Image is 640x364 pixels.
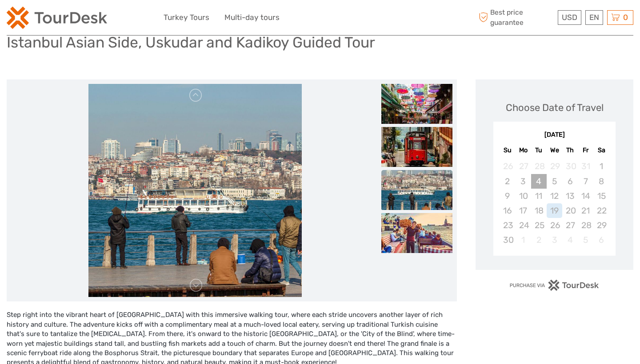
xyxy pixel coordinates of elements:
div: Not available Thursday, November 13th, 2025 [562,189,578,203]
div: Not available Sunday, November 16th, 2025 [500,203,515,218]
div: Fr [578,144,593,156]
a: Turkey Tours [164,11,209,24]
div: Not available Tuesday, November 18th, 2025 [531,203,547,218]
div: Not available Thursday, October 30th, 2025 [562,159,578,174]
div: Not available Friday, November 21st, 2025 [578,203,593,218]
div: Not available Wednesday, December 3rd, 2025 [547,233,562,247]
img: D62C2130337DAF12A01B562DB101F8C856D92CB4D249B362110AFE7DFA278300_160x90.jpg [381,213,452,253]
span: USD [562,13,577,22]
div: Not available Monday, November 10th, 2025 [516,189,531,203]
div: month 2025-11 [496,159,612,247]
img: PurchaseViaTourDesk.png [509,280,600,291]
img: AFAC654AA54E6807BF7C37BEAAAC9CA2BE8A2AC2A014204D7BD6EB432E3EA023_160x90.jpg [381,84,452,124]
div: Not available Tuesday, November 11th, 2025 [531,189,547,203]
div: Not available Monday, October 27th, 2025 [516,159,531,174]
div: We [547,144,562,156]
div: Not available Saturday, December 6th, 2025 [593,233,609,247]
button: Open LiveChat chat widget [102,14,113,24]
div: Not available Friday, December 5th, 2025 [578,233,593,247]
div: Not available Tuesday, November 4th, 2025 [531,174,547,189]
p: We're away right now. Please check back later! [12,16,100,23]
div: Not available Saturday, November 8th, 2025 [593,174,609,189]
img: 02C76A10CB7AC8D5D52EA4857C7BF0C0A5FF064B576E4EAA3093006AF68DFFFA_160x90.jpg [381,170,452,210]
div: Not available Monday, November 17th, 2025 [516,203,531,218]
a: Multi-day tours [224,11,280,24]
div: Not available Tuesday, November 25th, 2025 [531,218,547,233]
div: Not available Saturday, November 22nd, 2025 [593,203,609,218]
img: 2254-3441b4b5-4e5f-4d00-b396-31f1d84a6ebf_logo_small.png [7,7,107,29]
div: Not available Friday, October 31st, 2025 [578,159,593,174]
span: Best price guarantee [477,8,556,27]
div: Not available Wednesday, November 5th, 2025 [547,174,562,189]
div: Not available Tuesday, December 2nd, 2025 [531,233,547,247]
div: Not available Tuesday, October 28th, 2025 [531,159,547,174]
div: Not available Thursday, November 27th, 2025 [562,218,578,233]
div: EN [585,10,603,25]
div: Not available Monday, November 3rd, 2025 [516,174,531,189]
div: Not available Thursday, November 20th, 2025 [562,203,578,218]
div: Sa [593,144,609,156]
div: Not available Saturday, November 1st, 2025 [593,159,609,174]
img: 02C76A10CB7AC8D5D52EA4857C7BF0C0A5FF064B576E4EAA3093006AF68DFFFA_main_slider.jpg [88,84,302,297]
div: Not available Friday, November 7th, 2025 [578,174,593,189]
span: 0 [622,13,629,22]
div: Not available Wednesday, November 19th, 2025 [547,203,562,218]
div: Th [562,144,578,156]
div: Not available Saturday, November 29th, 2025 [593,218,609,233]
div: Not available Wednesday, November 12th, 2025 [547,189,562,203]
img: F3C9522A7377D8D1CF1E97B13FB6955F444CCAD52B52C2961BB420BD41028783_160x90.jpg [381,127,452,167]
div: Su [500,144,515,156]
div: Not available Saturday, November 15th, 2025 [593,189,609,203]
div: Mo [516,144,531,156]
div: Not available Sunday, November 30th, 2025 [500,233,515,247]
div: Not available Thursday, November 6th, 2025 [562,174,578,189]
div: Not available Friday, November 28th, 2025 [578,218,593,233]
div: Not available Wednesday, October 29th, 2025 [547,159,562,174]
div: Not available Sunday, November 9th, 2025 [500,189,515,203]
div: Not available Monday, December 1st, 2025 [516,233,531,247]
div: Not available Thursday, December 4th, 2025 [562,233,578,247]
div: [DATE] [493,131,616,140]
h1: Istanbul Asian Side, Uskudar and Kadikoy Guided Tour [7,33,375,51]
div: Not available Friday, November 14th, 2025 [578,189,593,203]
div: Not available Sunday, November 23rd, 2025 [500,218,515,233]
div: Choose Date of Travel [506,101,604,115]
div: Not available Sunday, November 2nd, 2025 [500,174,515,189]
div: Tu [531,144,547,156]
div: Not available Wednesday, November 26th, 2025 [547,218,562,233]
div: Not available Monday, November 24th, 2025 [516,218,531,233]
div: Not available Sunday, October 26th, 2025 [500,159,515,174]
